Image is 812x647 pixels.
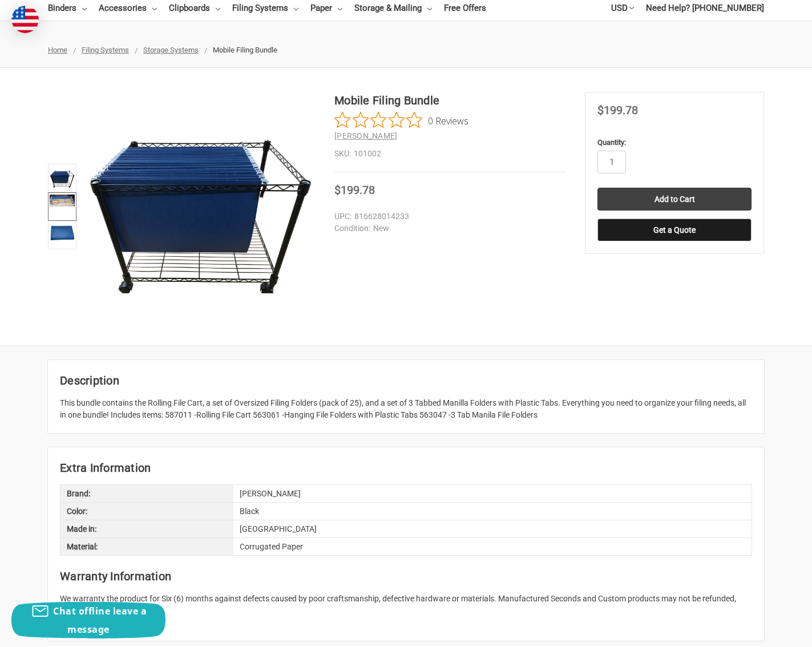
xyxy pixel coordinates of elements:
[50,195,75,207] img: Mobile Filing Bundle
[334,223,561,234] dd: New
[50,165,75,191] img: Mobile Filing Bundle
[60,568,752,585] h2: Warranty Information
[86,92,316,322] img: Mobile Filing Bundle
[11,6,39,33] img: duty and tax information for United States
[60,503,233,520] div: Color:
[334,183,375,197] span: $199.78
[60,459,752,476] h2: Extra Information
[233,520,752,537] div: [GEOGRAPHIC_DATA]
[60,520,233,537] div: Made in:
[233,503,752,520] div: Black
[334,148,351,160] dt: SKU:
[50,223,75,241] img: Mobile Filing Bundle
[334,211,352,223] dt: UPC:
[233,485,752,502] div: [PERSON_NAME]
[11,602,165,638] button: Chat offline leave a message
[60,538,233,555] div: Material:
[60,397,752,421] div: This bundle contains the Rolling File Cart, a set of Oversized Filing Folders (pack of 25), and a...
[143,46,199,54] a: Storage Systems
[60,372,752,389] h2: Description
[233,538,752,555] div: Corrugated Paper
[334,131,397,140] a: [PERSON_NAME]
[597,103,638,117] span: $199.78
[428,112,468,129] span: 0 Reviews
[60,593,752,617] p: We warranty the product for Six (6) months against defects caused by poor craftsmanship, defectiv...
[213,46,277,54] span: Mobile Filing Bundle
[60,485,233,502] div: Brand:
[334,148,566,160] dd: 101002
[48,46,67,54] a: Home
[82,46,129,54] a: Filing Systems
[334,223,370,234] dt: Condition:
[334,112,468,129] button: Rated 0 out of 5 stars from 0 reviews. Jump to reviews.
[53,605,147,636] span: Chat offline leave a message
[597,219,752,241] button: Get a Quote
[334,211,561,223] dd: 816628014233
[597,188,752,211] input: Add to Cart
[334,92,566,109] h1: Mobile Filing Bundle
[597,137,752,148] label: Quantity:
